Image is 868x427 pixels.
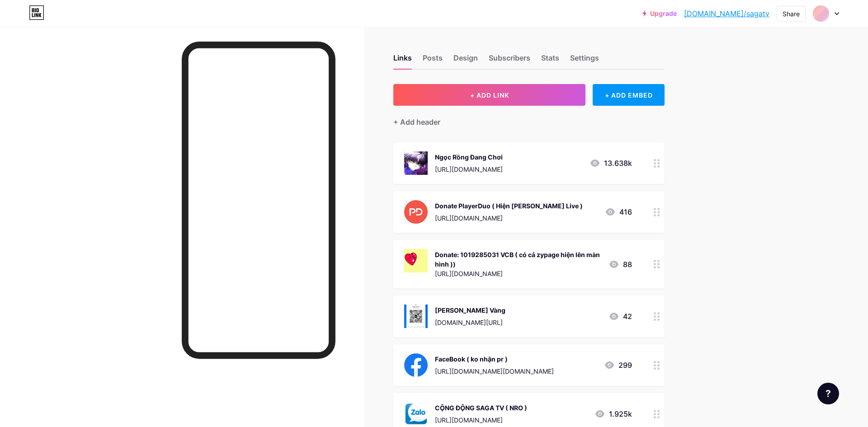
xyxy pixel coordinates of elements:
div: Ngọc Rồng Đang Chơi [435,152,503,162]
div: Links [393,52,412,69]
div: Posts [423,52,443,69]
div: 299 [604,360,632,371]
div: Donate: 1019285031 VCB ( có cả zypage hiện lên màn hình )) [435,250,601,269]
div: [URL][DOMAIN_NAME] [435,269,601,278]
div: Stats [541,52,559,69]
div: [DOMAIN_NAME][URL] [435,318,505,327]
div: + Add header [393,117,440,127]
div: 1.925k [594,408,632,419]
span: + ADD LINK [470,91,509,99]
div: 416 [605,206,632,217]
div: Share [783,9,800,19]
div: 42 [609,311,632,322]
a: Upgrade [642,10,677,17]
img: Donate: 1019285031 VCB ( có cả zypage hiện lên màn hình )) [404,249,428,272]
button: + ADD LINK [393,84,585,106]
img: CỘNG ĐỘNG SAGA TV ( NRO ) [404,402,428,426]
div: [URL][DOMAIN_NAME][DOMAIN_NAME] [435,366,554,376]
a: [DOMAIN_NAME]/sagatv [684,8,769,19]
div: Subscribers [489,52,530,69]
img: Zalo Bán Vàng [404,305,428,328]
div: Design [453,52,478,69]
div: [URL][DOMAIN_NAME] [435,213,583,223]
div: Settings [570,52,599,69]
div: [URL][DOMAIN_NAME] [435,415,527,425]
div: [URL][DOMAIN_NAME] [435,164,503,174]
div: FaceBook ( ko nhận pr ) [435,354,554,364]
img: Ngọc Rồng Đang Chơi [404,151,428,175]
div: 13.638k [590,158,632,169]
img: Donate PlayerDuo ( Hiện Lên Màn Live ) [404,200,428,224]
img: FaceBook ( ko nhận pr ) [404,353,428,377]
div: 88 [609,259,632,270]
div: Donate PlayerDuo ( Hiện [PERSON_NAME] Live ) [435,201,583,211]
div: + ADD EMBED [593,84,665,106]
div: [PERSON_NAME] Vàng [435,305,505,315]
div: CỘNG ĐỘNG SAGA TV ( NRO ) [435,403,527,413]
